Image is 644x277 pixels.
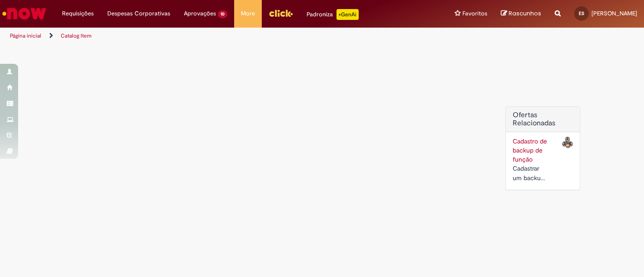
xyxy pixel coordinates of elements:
[501,10,541,18] a: Rascunhos
[7,28,423,44] ul: Trilhas de página
[591,10,637,17] span: [PERSON_NAME]
[562,137,573,148] img: Cadastro de backup de função
[505,106,580,190] div: Ofertas Relacionadas
[61,32,91,39] a: Catalog Item
[336,9,359,20] p: +GenAi
[462,9,487,18] span: Favoritos
[307,9,359,20] div: Padroniza
[1,5,48,23] img: ServiceNow
[509,9,541,18] span: Rascunhos
[10,32,41,39] a: Página inicial
[513,164,548,183] div: Cadastrar um backup para as suas funções no portal Now
[184,9,216,18] span: Aprovações
[269,6,293,20] img: click_logo_yellow_360x200.png
[241,9,255,18] span: More
[513,111,573,127] h2: Ofertas Relacionadas
[218,10,227,18] span: 10
[62,9,94,18] span: Requisições
[513,137,547,163] a: Cadastro de backup de função
[107,9,170,18] span: Despesas Corporativas
[579,10,584,16] span: ES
